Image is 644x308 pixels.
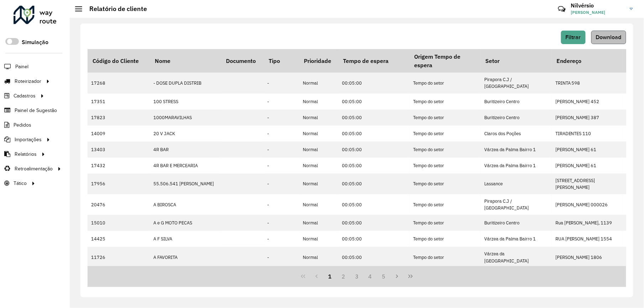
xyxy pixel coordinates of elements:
td: 17956 [88,174,150,194]
td: Tempo do setor [410,142,481,158]
td: Normal [299,110,338,126]
td: 1000MARAVILHAS [150,110,221,126]
td: 17432 [88,158,150,174]
td: Claros dos Poções [481,126,552,142]
button: 3 [350,270,364,283]
h3: Nilvérsio [571,2,624,9]
td: - [264,215,299,231]
label: Simulação [22,38,48,47]
td: Tempo do setor [410,174,481,194]
td: 4R BAR [150,142,221,158]
td: Várzea da Palma Bairro 1 [481,231,552,247]
span: Tático [14,180,27,187]
td: [PERSON_NAME] 61 [552,142,623,158]
th: Tipo [264,49,299,73]
td: 100 STRESS [150,94,221,110]
td: - [264,247,299,267]
button: 4 [364,270,377,283]
td: Normal [299,215,338,231]
span: Roteirizador [15,78,41,85]
span: [PERSON_NAME] [571,9,624,16]
td: Várzea da Palma Bairro 1 [481,142,552,158]
td: Normal [299,174,338,194]
td: Tempo do setor [410,73,481,93]
button: Next Page [390,270,404,283]
th: Prioridade [299,49,338,73]
td: Normal [299,158,338,174]
td: 11726 [88,247,150,267]
td: Pirapora C.J / [GEOGRAPHIC_DATA] [481,73,552,93]
td: 20476 [88,194,150,215]
td: 00:05:00 [338,247,410,267]
button: 1 [323,270,337,283]
td: - [264,126,299,142]
span: Retroalimentação [15,165,53,172]
button: Download [591,31,626,44]
a: Contato Rápido [554,1,569,17]
td: - [264,231,299,247]
td: Normal [299,73,338,93]
button: Last Page [404,270,417,283]
td: 00:05:00 [338,215,410,231]
td: 00:05:00 [338,231,410,247]
td: Tempo do setor [410,231,481,247]
td: - [264,73,299,93]
td: - [264,94,299,110]
td: Tempo do setor [410,158,481,174]
td: Várzea da [GEOGRAPHIC_DATA] [481,247,552,267]
td: Tempo do setor [410,247,481,267]
td: Normal [299,194,338,215]
td: [PERSON_NAME] 452 [552,94,623,110]
td: 20 V JACK [150,126,221,142]
span: Download [596,34,622,40]
td: 00:05:00 [338,194,410,215]
span: Importações [15,136,42,143]
td: A e G MOTO PECAS [150,215,221,231]
td: TIRADENTES 110 [552,126,623,142]
td: Normal [299,247,338,267]
th: Documento [221,49,264,73]
td: - DOSE DUPLA DISTRIB [150,73,221,93]
td: 00:05:00 [338,142,410,158]
td: Normal [299,126,338,142]
td: TRINTA 598 [552,73,623,93]
h2: Relatório de cliente [82,5,147,13]
td: 4R BAR E MERCEARIA [150,158,221,174]
th: Tempo de espera [338,49,410,73]
td: A FAVORITA [150,247,221,267]
td: Tempo do setor [410,215,481,231]
td: 17351 [88,94,150,110]
td: Buritizeiro Centro [481,94,552,110]
th: Setor [481,49,552,73]
td: 00:05:00 [338,174,410,194]
td: A F SILVA [150,231,221,247]
button: 2 [337,270,350,283]
td: - [264,158,299,174]
td: Lassance [481,174,552,194]
td: 00:05:00 [338,126,410,142]
td: 17268 [88,73,150,93]
td: [STREET_ADDRESS][PERSON_NAME] [552,174,623,194]
td: - [264,110,299,126]
td: Várzea da Palma Bairro 1 [481,158,552,174]
td: - [264,174,299,194]
td: Tempo do setor [410,110,481,126]
td: 00:05:00 [338,73,410,93]
th: Código do Cliente [88,49,150,73]
td: 00:05:00 [338,94,410,110]
td: 00:05:00 [338,110,410,126]
td: Tempo do setor [410,94,481,110]
td: RUA [PERSON_NAME] 1554 [552,231,623,247]
span: Relatórios [15,150,37,158]
td: [PERSON_NAME] 61 [552,158,623,174]
span: Filtrar [566,34,581,40]
button: 5 [377,270,391,283]
td: Tempo do setor [410,194,481,215]
td: 15010 [88,215,150,231]
td: [PERSON_NAME] 387 [552,110,623,126]
span: Painel [15,63,28,70]
td: [PERSON_NAME] 000026 [552,194,623,215]
td: 13403 [88,142,150,158]
th: Origem Tempo de espera [410,49,481,73]
td: A BIROSCA [150,194,221,215]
